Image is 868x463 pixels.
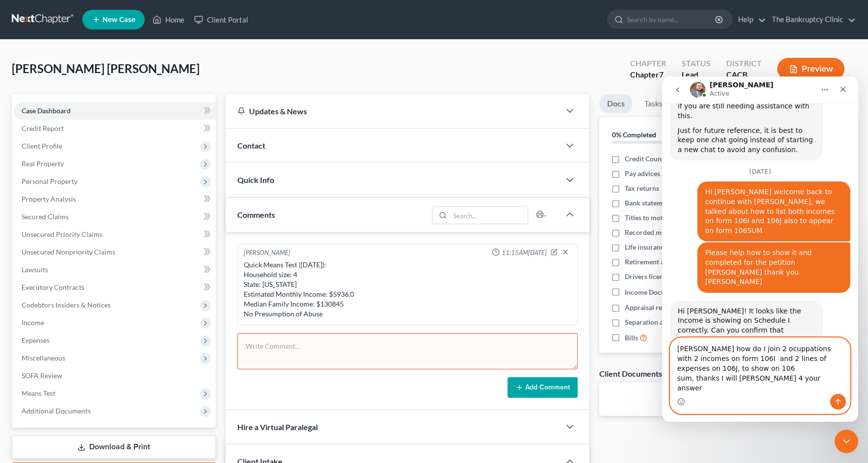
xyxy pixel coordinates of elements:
[22,142,62,150] span: Client Profile
[625,198,675,208] span: Bank statements
[14,190,216,208] a: Property Analysis
[22,248,115,256] span: Unsecured Nonpriority Claims
[22,212,69,221] span: Secured Claims
[8,105,188,166] div: Albert says…
[22,407,91,415] span: Additional Documents
[8,261,188,317] textarea: Message…
[625,242,692,252] span: Life insurance policies
[726,58,762,69] div: District
[625,272,737,282] span: Drivers license & social security card
[148,11,189,28] a: Home
[35,166,188,216] div: Please help how to show it and completed for the petition [PERSON_NAME] thank you [PERSON_NAME]
[8,166,188,224] div: Albert says…
[8,224,188,331] div: James says…
[502,248,547,257] span: 11:15AM[DATE]
[237,106,548,116] div: Updates & News
[43,172,180,210] div: Please help how to show it and completed for the petition [PERSON_NAME] thank you [PERSON_NAME]
[625,333,638,343] span: Bills
[22,159,64,168] span: Real Property
[15,321,23,329] button: Emoji picker
[22,318,44,327] span: Income
[8,224,161,313] div: Hi [PERSON_NAME]! It looks like the Income is showing on Schedule I correctly. Can you confirm th...
[244,248,290,258] div: [PERSON_NAME]
[237,210,275,219] span: Comments
[682,58,711,69] div: Status
[659,70,664,79] span: 7
[22,230,102,238] span: Unsecured Priority Claims
[22,283,84,291] span: Executory Contracts
[237,422,318,432] span: Hire a Virtual Paralegal
[12,436,216,459] a: Download & Print
[22,301,111,309] span: Codebtors Insiders & Notices
[16,230,153,307] div: Hi [PERSON_NAME]! It looks like the Income is showing on Schedule I correctly. Can you confirm th...
[625,257,720,267] span: Retirement account statements
[43,111,180,159] div: Hi [PERSON_NAME] welcome back to continue with [PERSON_NAME], we talked about how to list both in...
[835,430,858,453] iframe: Intercom live chat
[767,11,856,28] a: The Bankruptcy Clinic
[625,213,696,223] span: Titles to motor vehicles
[14,367,216,385] a: SOFA Review
[450,207,528,224] input: Search...
[630,58,666,69] div: Chapter
[733,11,766,28] a: Help
[625,154,713,164] span: Credit Counseling Certificate
[22,354,65,362] span: Miscellaneous
[22,336,50,344] span: Expenses
[237,175,274,184] span: Quick Info
[22,389,55,397] span: Means Test
[625,228,719,237] span: Recorded mortgages and deeds
[22,124,64,132] span: Credit Report
[637,94,670,113] a: Tasks
[508,377,578,398] button: Add Comment
[22,177,77,185] span: Personal Property
[189,11,253,28] a: Client Portal
[22,106,71,115] span: Case Dashboard
[607,390,848,400] p: No client documents yet.
[22,195,76,203] span: Property Analysis
[14,226,216,243] a: Unsecured Priority Claims
[22,265,48,274] span: Lawsuits
[625,287,684,297] span: Income Documents
[14,208,216,226] a: Secured Claims
[599,368,662,379] div: Client Documents
[625,183,659,193] span: Tax returns
[22,371,62,380] span: SOFA Review
[16,50,153,78] div: Just for future reference, it is best to keep one chat going instead of starting a new chat to av...
[625,169,660,179] span: Pay advices
[14,261,216,279] a: Lawsuits
[237,141,265,150] span: Contact
[627,10,716,28] input: Search by name...
[599,94,633,113] a: Docs
[625,303,678,312] span: Appraisal reports
[8,92,188,105] div: [DATE]
[14,243,216,261] a: Unsecured Nonpriority Claims
[662,77,858,422] iframe: Intercom live chat
[14,279,216,296] a: Executory Contracts
[612,130,656,139] strong: 0% Completed
[777,58,844,80] button: Preview
[168,317,184,333] button: Send a message…
[630,69,666,80] div: Chapter
[726,69,762,80] div: CACB
[14,102,216,120] a: Case Dashboard
[625,317,764,327] span: Separation agreements or decrees of divorces
[35,105,188,165] div: Hi [PERSON_NAME] welcome back to continue with [PERSON_NAME], we talked about how to list both in...
[102,16,135,24] span: New Case
[244,260,571,319] div: Quick Means Test ([DATE]): Household size: 4 State: [US_STATE] Estimated Monthly Income: $5936.0 ...
[682,69,711,80] div: Lead
[14,120,216,137] a: Credit Report
[12,61,200,76] span: [PERSON_NAME] [PERSON_NAME]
